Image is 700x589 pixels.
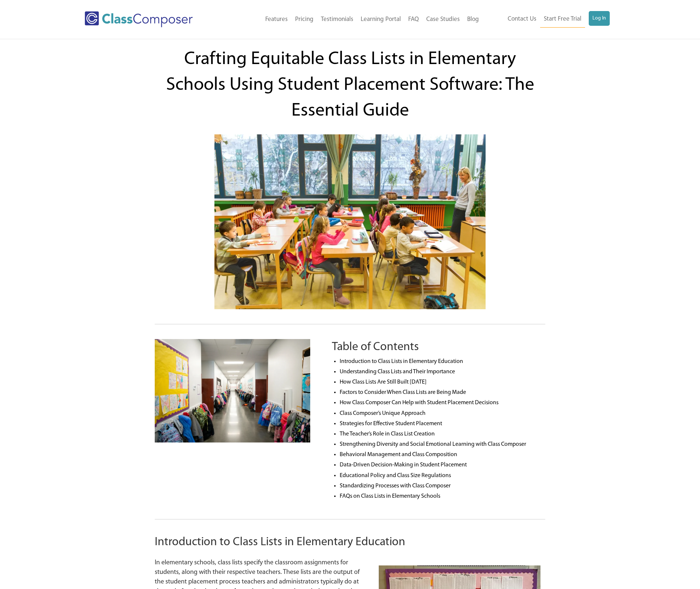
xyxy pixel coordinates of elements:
img: hallway 293857167 1024x683 [155,339,310,442]
img: Class Composer [85,11,193,27]
nav: Header Menu [223,11,483,28]
a: The Teacher’s Role in Class List Creation [340,431,435,437]
a: Contact Us [504,11,540,27]
a: Testimonials [317,11,357,28]
a: FAQs on Class Lists in Elementary Schools [340,493,440,499]
span: Crafting Equitable Class Lists in Elementary Schools Using Student Placement Software: The Essent... [166,50,534,120]
span: Table of Contents [332,341,419,353]
a: Strengthening Diversity and Social Emotional Learning with Class Composer [340,441,526,447]
a: FAQ [405,11,423,28]
a: How Class Lists Are Still Built [DATE] [340,379,427,385]
img: elementary scholls class [214,134,486,309]
a: Data-Driven Decision-Making in Student Placement [340,462,467,468]
a: Start Free Trial [540,11,585,28]
a: Case Studies [423,11,463,28]
a: Learning Portal [357,11,405,28]
a: Standardizing Processes with Class Composer [340,483,451,489]
a: Factors to Consider When Class Lists are Being Made [340,389,466,395]
nav: Header Menu [483,11,610,28]
a: Educational Policy and Class Size Regulations [340,473,451,479]
a: Strategies for Effective Student Placement [340,421,442,427]
a: Log In [589,11,610,26]
a: Behavioral Management and Class Composition [340,452,457,458]
a: How Class Composer Can Help with Student Placement Decisions [340,400,498,406]
a: Pricing [291,11,317,28]
a: Understanding Class Lists and Their Importance [340,369,455,375]
a: Introduction to Class Lists in Elementary Education [340,359,463,364]
span: Introduction to Class Lists in Elementary Education [155,536,405,548]
a: Blog [463,11,483,28]
a: Class Composer’s Unique Approach [340,410,426,416]
a: Features [262,11,291,28]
